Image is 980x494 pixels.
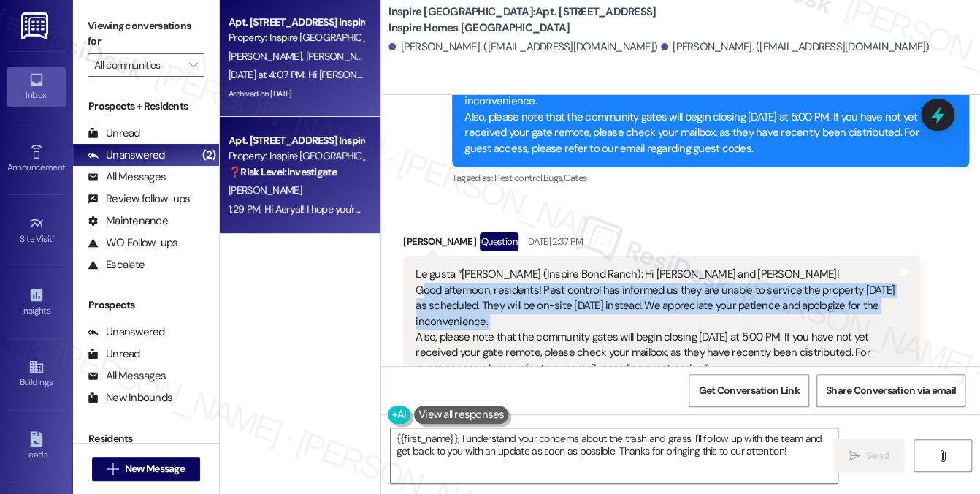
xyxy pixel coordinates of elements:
[227,85,365,103] div: Archived on [DATE]
[88,170,166,185] div: All Messages
[229,202,815,216] div: 1:29 PM: Hi Aeryal! I hope you're having a great week! If you have any questions or home-related ...
[229,133,364,148] div: Apt. [STREET_ADDRESS] Inspire Homes [GEOGRAPHIC_DATA]
[73,297,219,313] div: Prospects
[94,53,181,77] input: All communities
[522,234,583,249] div: [DATE] 2:37 PM
[937,450,948,462] i: 
[416,267,897,376] div: Le gusta “[PERSON_NAME] (Inspire Bond Ranch): Hi [PERSON_NAME] and [PERSON_NAME]! Good afternoon,...
[189,59,197,71] i: 
[7,427,66,466] a: Leads
[229,50,306,63] span: [PERSON_NAME]
[306,50,379,63] span: [PERSON_NAME]
[849,450,860,462] i: 
[50,303,53,313] span: •
[661,39,930,55] div: [PERSON_NAME]. ([EMAIL_ADDRESS][DOMAIN_NAME])
[7,354,66,394] a: Buildings
[73,431,219,446] div: Residents
[88,126,140,141] div: Unread
[563,172,587,184] span: Gates
[494,172,543,184] span: Pest control ,
[92,457,200,481] button: New Message
[88,235,177,251] div: WO Follow-ups
[199,144,220,167] div: (2)
[826,383,956,398] span: Share Conversation via email
[7,211,66,251] a: Site Visit •
[107,463,118,475] i: 
[229,165,337,178] strong: ❓ Risk Level: Investigate
[88,213,168,229] div: Maintenance
[391,428,838,483] textarea: {{first_name}}, I understand your concerns about the trash and grass. I'll follow up with the tea...
[452,167,969,189] div: Tagged as:
[125,461,185,476] span: New Message
[21,12,51,39] img: ResiDesk Logo
[689,374,808,407] button: Get Conversation Link
[88,324,165,340] div: Unanswered
[88,257,145,273] div: Escalate
[88,390,172,406] div: New Inbounds
[543,172,564,184] span: Bugs ,
[53,232,55,242] span: •
[88,191,190,207] div: Review follow-ups
[229,15,364,30] div: Apt. [STREET_ADDRESS] Inspire Homes [GEOGRAPHIC_DATA]
[88,148,165,163] div: Unanswered
[698,383,799,398] span: Get Conversation Link
[816,374,965,407] button: Share Conversation via email
[388,4,681,36] b: Inspire [GEOGRAPHIC_DATA]: Apt. [STREET_ADDRESS] Inspire Homes [GEOGRAPHIC_DATA]
[229,183,302,197] span: [PERSON_NAME]
[229,30,364,45] div: Property: Inspire [GEOGRAPHIC_DATA]
[229,148,364,164] div: Property: Inspire [GEOGRAPHIC_DATA]
[464,47,946,156] div: Hi [PERSON_NAME] and [PERSON_NAME]! Good afternoon, residents! Pest control has informed us they ...
[388,39,657,55] div: [PERSON_NAME]. ([EMAIL_ADDRESS][DOMAIN_NAME])
[88,15,204,53] label: Viewing conversations for
[833,439,904,472] button: Send
[866,448,889,463] span: Send
[73,99,219,114] div: Prospects + Residents
[480,232,518,251] div: Question
[88,346,140,362] div: Unread
[88,368,166,384] div: All Messages
[7,283,66,322] a: Insights •
[65,160,67,170] span: •
[403,232,920,256] div: [PERSON_NAME]
[7,67,66,107] a: Inbox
